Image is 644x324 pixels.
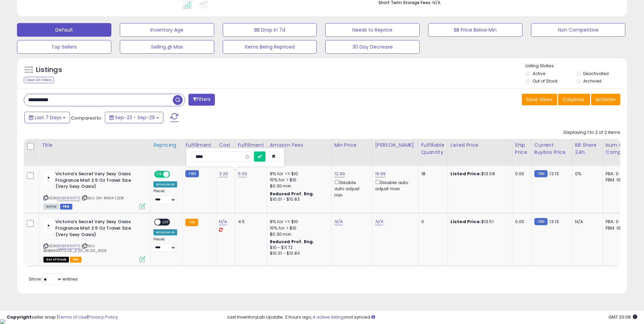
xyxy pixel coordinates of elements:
a: Terms of Use [58,314,87,320]
a: B0BR89XTTS [57,195,80,201]
div: Fulfillment Cost [238,142,264,156]
span: Sep-23 - Sep-29 [115,114,155,121]
div: Min Price [334,142,369,149]
div: Amazon AI [153,181,177,187]
button: BB Price Below Min [428,23,522,37]
button: Non Competitive [531,23,625,37]
div: Listed Price [450,142,509,149]
button: Selling @ Max [120,40,214,54]
div: Fulfillable Quantity [421,142,445,156]
label: Deactivated [583,71,609,76]
div: Amazon Fees [270,142,329,149]
div: $0.30 min [270,183,326,189]
div: $13.51 [450,219,507,225]
button: Columns [558,94,590,105]
div: Disable auto adjust max [375,179,413,192]
div: Preset: [153,189,177,204]
b: Listed Price: [450,218,481,225]
span: 2025-10-7 20:08 GMT [608,314,637,320]
div: Cost [219,142,232,149]
div: 0.00 [515,219,526,225]
div: FBA: 0 [606,171,628,177]
button: Default [17,23,111,37]
div: FBA: 0 [606,219,628,225]
button: Sep-23 - Sep-29 [105,112,163,123]
div: $0.30 min [270,231,326,237]
div: Amazon AI [153,229,177,235]
div: 8% for <= $10 [270,171,326,177]
a: 3.20 [219,170,228,177]
small: FBA [185,219,198,226]
div: FBM: 10 [606,225,628,231]
span: ON [155,172,163,177]
div: seller snap | | [7,314,118,321]
span: All listings that are currently out of stock and unavailable for purchase on Amazon [43,257,69,263]
div: Displaying 1 to 2 of 2 items [564,129,620,136]
a: 4 active listings [312,314,346,320]
a: N/A [334,218,343,225]
div: 0.00 [515,171,526,177]
div: BB Share 24h. [575,142,600,156]
a: 19.99 [375,170,386,177]
a: B0BR89XTTS [57,243,80,249]
span: 13.13 [549,170,559,177]
a: 12.99 [334,170,345,177]
small: FBM [534,170,548,177]
span: Columns [563,96,584,103]
a: N/A [219,218,227,225]
a: 5.00 [238,170,247,177]
span: OFF [161,219,171,225]
div: Repricing [153,142,180,149]
img: 11zOEmX-bSL._SL40_.jpg [43,171,54,184]
div: Num of Comp. [606,142,630,156]
div: $10.01 - $10.83 [270,251,326,256]
span: Compared to: [71,115,102,121]
label: Active [533,71,545,76]
div: 15% for > $10 [270,225,326,231]
span: Show: entries [29,276,78,282]
div: Fulfillment [185,142,213,149]
div: $10.01 - $10.83 [270,197,326,202]
button: Top Sellers [17,40,111,54]
button: Inventory Age [120,23,214,37]
div: N/A [575,219,597,225]
div: [PERSON_NAME] [375,142,416,149]
span: Last 7 Days [35,114,61,121]
label: Archived [583,78,602,84]
small: FBM [185,170,199,177]
b: Reduced Prof. Rng. [270,191,314,197]
span: FBM [60,204,72,210]
a: Privacy Policy [88,314,118,320]
div: $10 - $11.72 [270,245,326,251]
button: BB Drop in 7d [223,23,317,37]
img: 11zOEmX-bSL._SL40_.jpg [43,219,54,232]
div: Current Buybox Price [534,142,569,156]
span: OFF [169,172,180,177]
div: 18 [421,171,442,177]
div: 4.5 [238,219,262,225]
small: FBM [534,218,548,225]
span: 13.13 [549,218,559,225]
div: 0 [421,219,442,225]
button: Save View [522,94,557,105]
button: Needs to Reprice [325,23,420,37]
div: Clear All Filters [24,77,54,83]
div: 15% for > $10 [270,177,326,183]
div: Preset: [153,237,177,252]
h5: Listings [36,65,62,75]
span: All listings currently available for purchase on Amazon [43,204,59,210]
div: ASIN: [43,219,145,262]
b: Victoria's Secret Very Sexy Oasis Fragrance Mist 2.5 Oz Travel Size (Very Sexy Oasis) [55,171,138,192]
div: Disable auto adjust min [334,179,367,198]
div: FBM: 10 [606,177,628,183]
div: $13.08 [450,171,507,177]
label: Out of Stock [533,78,557,84]
b: Victoria's Secret Very Sexy Oasis Fragrance Mist 2.5 Oz Travel Size (Very Sexy Oasis) [55,219,138,239]
button: Items Being Repriced [223,40,317,54]
button: Last 7 Days [24,112,70,123]
div: 0% [575,171,597,177]
div: 8% for <= $10 [270,219,326,225]
div: ASIN: [43,171,145,209]
button: Actions [591,94,620,105]
p: Listing States: [526,63,627,69]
